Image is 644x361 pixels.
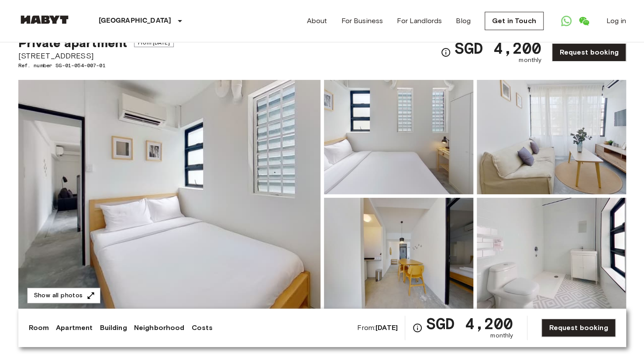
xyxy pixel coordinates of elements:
span: From [DATE] [134,38,174,47]
span: monthly [519,56,541,65]
svg: Check cost overview for full price breakdown. Please note that discounts apply to new joiners onl... [441,47,451,58]
b: [DATE] [375,323,398,332]
a: Open WeChat [575,12,592,30]
span: SGD 4,200 [455,40,541,56]
a: For Landlords [397,16,442,26]
a: Get in Touch [485,12,544,30]
img: Picture of unit SG-01-054-007-01 [477,80,626,194]
span: From: [357,323,398,333]
a: Log in [606,16,626,26]
p: [GEOGRAPHIC_DATA] [99,16,172,26]
img: Picture of unit SG-01-054-007-01 [324,80,473,194]
a: Request booking [552,43,626,62]
span: monthly [490,331,513,340]
img: Habyt [18,15,71,24]
img: Picture of unit SG-01-054-007-01 [477,198,626,312]
a: Apartment [56,323,93,333]
a: Room [29,323,49,333]
a: For Business [341,16,383,26]
span: Private apartment [18,35,127,50]
span: [STREET_ADDRESS] [18,50,174,62]
a: Open WhatsApp [558,12,575,30]
svg: Check cost overview for full price breakdown. Please note that discounts apply to new joiners onl... [412,323,423,333]
span: SGD 4,200 [426,316,513,331]
span: Ref. number SG-01-054-007-01 [18,62,174,69]
a: Building [100,323,127,333]
a: Costs [191,323,213,333]
button: Show all photos [27,288,100,304]
img: Picture of unit SG-01-054-007-01 [324,198,473,312]
a: Neighborhood [134,323,185,333]
a: Blog [456,16,471,26]
img: Marketing picture of unit SG-01-054-007-01 [18,80,320,312]
a: Request booking [541,319,615,337]
a: About [307,16,327,26]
